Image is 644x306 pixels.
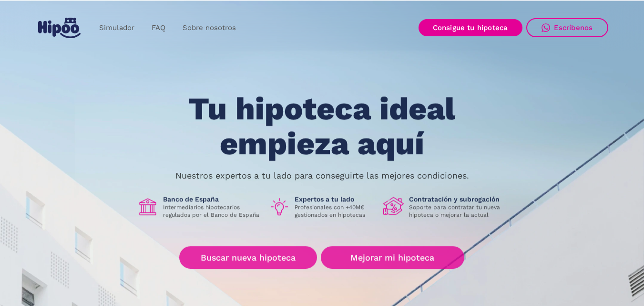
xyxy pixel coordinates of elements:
a: Sobre nosotros [174,19,245,37]
a: Consigue tu hipoteca [419,19,522,36]
div: Escríbenos [554,23,593,32]
h1: Tu hipoteca ideal empieza aquí [141,92,502,161]
h1: Contratación y subrogación [409,195,507,204]
p: Profesionales con +40M€ gestionados en hipotecas [295,204,376,219]
p: Soporte para contratar tu nueva hipoteca o mejorar la actual [409,204,507,219]
a: home [36,14,83,42]
a: Mejorar mi hipoteca [321,246,464,269]
a: Simulador [91,19,143,37]
p: Nuestros expertos a tu lado para conseguirte las mejores condiciones. [175,172,469,179]
p: Intermediarios hipotecarios regulados por el Banco de España [163,204,261,219]
a: FAQ [143,19,174,37]
a: Escríbenos [526,18,608,37]
a: Buscar nueva hipoteca [179,246,317,269]
h1: Expertos a tu lado [295,195,376,204]
h1: Banco de España [163,195,261,204]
